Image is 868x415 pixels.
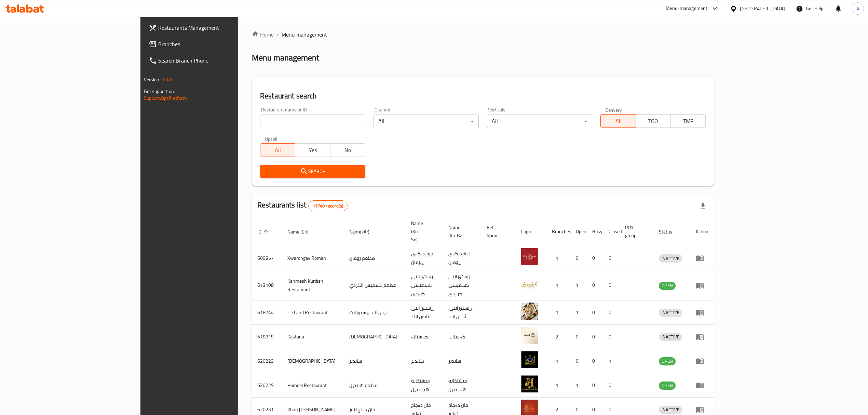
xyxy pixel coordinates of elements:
td: 0 [603,325,620,349]
div: All [487,115,592,128]
td: رێستۆرانتی کشمیشى كوردى [406,270,443,300]
td: 1 [546,246,570,270]
td: جيشتخانه هه مديل [406,373,443,398]
h2: Menu management [252,52,319,63]
td: 1 [603,349,620,373]
td: Hamdel Restaurant [282,373,344,398]
span: All [603,116,633,126]
img: Shandiz [521,351,538,368]
td: رێستۆرانتی کشمیشى كوردى [443,270,481,300]
span: ID [257,228,270,236]
div: Menu [696,281,708,290]
td: 0 [587,373,603,398]
td: 0 [587,349,603,373]
img: Hamdel Restaurant [521,375,538,392]
td: مطعم رومان [344,246,406,270]
th: Open [570,217,587,246]
span: All [263,145,293,155]
span: Name (Ku-Ba) [448,223,473,240]
span: 1.0.0 [162,75,172,84]
button: TMP [670,114,706,128]
td: مطعم كشميش الكردي [344,270,406,300]
span: Name (En) [287,228,317,236]
td: شانديز [406,349,443,373]
a: Support.OpsPlatform [144,94,187,103]
td: 1 [546,300,570,325]
span: OPEN [659,282,676,290]
a: Restaurants Management [143,19,285,36]
td: Xwardngay Roman [282,246,344,270]
input: Search for restaurant name or ID.. [260,115,365,128]
td: Kastana [282,325,344,349]
td: .ڕێستۆرانتی ئایس لاند [443,300,481,325]
td: 1 [546,349,570,373]
span: TGO [639,116,668,126]
td: 1 [570,300,587,325]
span: Search [266,167,360,176]
div: Menu [696,381,708,389]
div: Menu [696,308,708,317]
td: شانديز [443,349,481,373]
td: خواردنگەی ڕۆمان [443,246,481,270]
td: 0 [570,246,587,270]
img: Kastana [521,327,538,344]
div: Total records count [308,200,348,211]
td: Kshmesh Kurdish Restaurant [282,270,344,300]
td: 2 [546,325,570,349]
td: [DEMOGRAPHIC_DATA] [344,325,406,349]
span: POS group [625,223,645,240]
td: مطعم همديل [344,373,406,398]
td: شانديز [344,349,406,373]
img: Xwardngay Roman [521,248,538,265]
td: 0 [587,300,603,325]
label: Delivery [605,107,622,112]
th: Branches [546,217,570,246]
div: Menu-management [666,4,708,13]
button: Search [260,165,365,178]
span: A [856,5,859,12]
td: 0 [603,373,620,398]
div: Export file [695,198,711,214]
td: 0 [603,270,620,300]
td: 1 [570,373,587,398]
td: کەستانە [406,325,443,349]
h2: Restaurant search [260,91,706,101]
span: Get support on: [144,87,175,96]
div: Menu [696,357,708,365]
td: 0 [603,246,620,270]
td: 0 [587,325,603,349]
span: Status [659,228,681,236]
div: INACTIVE [659,406,682,414]
nav: breadcrumb [252,30,714,39]
span: Yes [298,145,327,155]
div: Menu [696,405,708,414]
span: No [333,145,363,155]
span: INACTIVE [659,255,682,263]
td: 0 [587,246,603,270]
div: Menu [696,254,708,262]
button: Yes [295,143,330,157]
button: All [600,114,636,128]
span: Name (Ku-So) [411,219,435,244]
span: INACTIVE [659,333,682,341]
span: Menu management [282,30,327,39]
td: ڕێستۆرانتی ئایس لاند [406,300,443,325]
button: No [330,143,365,157]
span: Name (Ar) [349,228,378,236]
button: TGO [636,114,671,128]
span: Version: [144,75,161,84]
th: Logo [516,217,546,246]
span: OPEN [659,357,676,365]
span: 11740 record(s) [309,203,347,209]
td: 1 [570,270,587,300]
td: 0 [570,349,587,373]
td: خواردنگەی ڕۆمان [406,246,443,270]
span: OPEN [659,381,676,389]
span: TMP [674,116,703,126]
td: 0 [587,270,603,300]
td: ايس لاند ريستورانت [344,300,406,325]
